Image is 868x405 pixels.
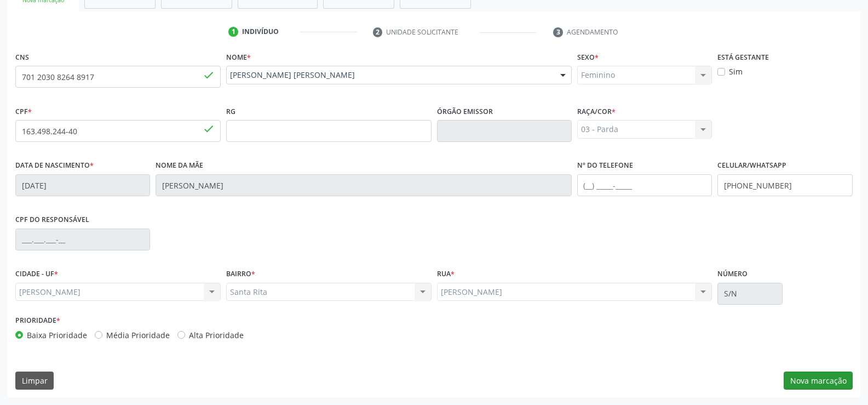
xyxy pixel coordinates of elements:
label: Número [717,266,748,283]
button: Nova marcação [784,372,853,390]
label: BAIRRO [226,266,255,283]
div: 1 [228,27,238,37]
input: __/__/____ [15,174,150,196]
label: CPF do responsável [15,212,89,229]
span: [PERSON_NAME] [PERSON_NAME] [230,70,549,81]
label: Prioridade [15,312,60,329]
label: Média Prioridade [106,329,170,341]
label: Nome [226,49,251,66]
div: Indivíduo [242,27,279,37]
label: Celular/WhatsApp [717,157,786,174]
label: CIDADE - UF [15,266,58,283]
label: Nome da mãe [156,157,203,174]
label: Alta Prioridade [189,329,244,341]
label: Órgão emissor [437,103,493,120]
span: done [203,69,215,81]
label: Raça/cor [577,103,616,120]
label: Data de nascimento [15,157,94,174]
label: Baixa Prioridade [27,329,87,341]
label: Nº do Telefone [577,157,633,174]
label: Sexo [577,49,599,66]
input: (__) _____-_____ [577,174,712,196]
label: CPF [15,103,32,120]
input: ___.___.___-__ [15,229,150,250]
label: Rua [437,266,455,283]
input: (__) _____-_____ [717,174,852,196]
label: CNS [15,49,29,66]
span: done [203,123,215,135]
label: RG [226,103,235,120]
label: Sim [729,66,743,77]
label: Está gestante [717,49,769,66]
